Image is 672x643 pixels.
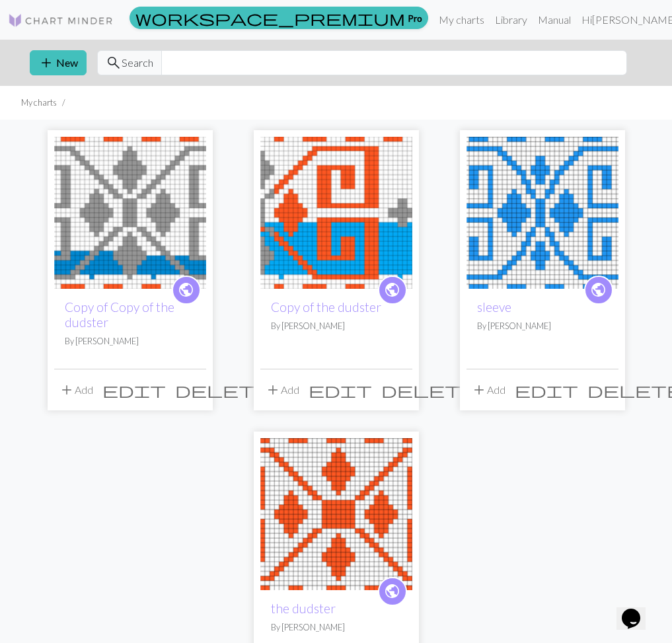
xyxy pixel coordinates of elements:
span: search [106,54,122,72]
button: Add [260,377,304,402]
span: add [471,381,487,399]
span: delete [381,381,476,399]
i: Edit [102,382,166,398]
a: sleeve [467,205,618,217]
p: By [PERSON_NAME] [271,320,402,332]
button: Edit [98,377,170,402]
i: Edit [515,382,578,398]
li: My charts [21,96,57,109]
iframe: chat widget [616,590,659,630]
a: the dudster front left [260,506,412,519]
a: Pro [130,7,428,29]
span: edit [309,381,372,399]
span: delete [175,381,270,399]
a: Copy of Copy of the dudster [65,299,174,330]
span: add [38,54,54,72]
a: Copy of the dudster [271,299,381,315]
button: Edit [304,377,377,402]
span: public [384,581,400,601]
a: the dudster front left [260,205,412,217]
button: New [30,50,87,75]
img: Logo [8,13,114,28]
p: By [PERSON_NAME] [477,320,608,332]
span: public [590,280,607,300]
a: My charts [433,7,490,33]
img: the dudster front left [54,137,206,289]
span: public [384,280,400,300]
a: public [378,276,407,305]
span: add [59,381,75,399]
span: Search [122,55,153,71]
img: the dudster front left [260,137,412,289]
a: the dudster [271,601,336,616]
span: public [178,280,194,300]
img: sleeve [467,137,618,289]
i: public [590,277,607,303]
i: public [384,578,400,605]
p: By [PERSON_NAME] [271,621,402,634]
p: By [PERSON_NAME] [65,335,196,348]
a: Library [490,7,533,33]
img: the dudster front left [260,438,412,590]
button: Add [54,377,98,402]
button: Add [467,377,510,402]
span: edit [102,381,166,399]
a: public [172,276,201,305]
a: Manual [533,7,576,33]
a: the dudster front left [54,205,206,217]
span: add [265,381,281,399]
a: sleeve [477,299,511,315]
button: Delete [377,377,481,402]
a: public [378,577,407,606]
button: Delete [170,377,275,402]
i: public [178,277,194,303]
span: edit [515,381,578,399]
i: Edit [309,382,372,398]
a: public [584,276,613,305]
button: Edit [510,377,583,402]
i: public [384,277,400,303]
span: workspace_premium [135,9,405,27]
